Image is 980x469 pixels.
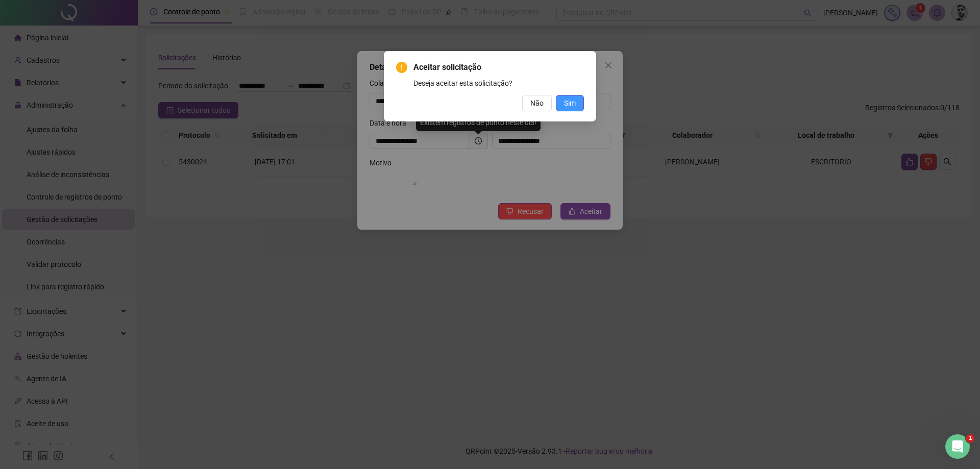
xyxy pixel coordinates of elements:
span: Aceitar solicitação [413,61,584,73]
span: 1 [966,434,974,442]
span: Sim [564,97,576,109]
span: Não [530,97,544,109]
div: Deseja aceitar esta solicitação? [413,78,584,89]
button: Não [522,95,552,111]
button: Sim [556,95,584,111]
span: exclamation-circle [396,62,407,73]
iframe: Intercom live chat [945,434,970,459]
